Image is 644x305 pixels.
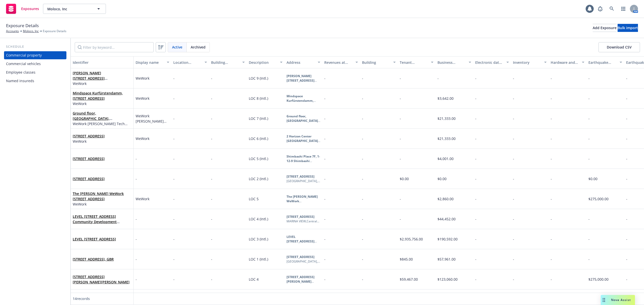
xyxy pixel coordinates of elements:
span: Ground floor, [GEOGRAPHIC_DATA], [STREET_ADDRESS][GEOGRAPHIC_DATA][PERSON_NAME][PERSON_NAME] [73,111,131,121]
b: [STREET_ADDRESS] [287,174,314,179]
span: - [324,116,326,121]
span: $275,000.00 [588,277,609,282]
a: Named insureds [4,77,66,85]
a: [STREET_ADDRESS] [73,156,105,161]
span: Moloco, Inc [47,6,91,12]
span: $59,467.00 [400,277,418,282]
div: Inventory [513,60,541,65]
span: [STREET_ADDRESS] [73,176,105,181]
a: Commercial property [4,51,66,59]
span: - [626,176,627,181]
span: - [173,257,175,262]
a: [STREET_ADDRESS], GBR [73,257,114,262]
span: - [362,277,363,282]
span: - [437,76,439,81]
span: - [211,217,212,221]
span: Archived [191,44,206,50]
button: Hardware and media replacement cost [549,56,586,68]
span: - [626,217,627,221]
span: WeWork [73,101,131,106]
span: - [400,96,401,101]
span: WeWork [PERSON_NAME] Tech Hub [73,121,131,126]
span: WeWork [73,139,105,144]
span: WeWork [136,196,149,201]
span: The [PERSON_NAME] WeWork [STREET_ADDRESS] [73,191,131,201]
span: - [551,136,552,141]
span: - [513,277,514,282]
span: $0.00 [400,176,409,181]
span: - [173,217,175,221]
div: Employee classes [6,68,35,76]
span: - [211,196,212,201]
span: Exposure Details [6,22,39,29]
span: - [513,176,514,181]
span: - [551,277,552,282]
button: Moloco, Inc [43,4,106,14]
span: - [513,237,514,241]
span: - [362,237,363,241]
span: - [626,136,627,141]
span: - [588,136,590,141]
div: Commercial property [6,51,42,59]
div: Commercial vehicles [6,60,41,68]
b: The [PERSON_NAME] WeWork [STREET_ADDRESS] [287,194,318,208]
a: Mindspace Kurfürstendamm, [STREET_ADDRESS] [73,91,123,101]
span: LOC 5 (Intl.) [249,156,268,161]
span: - [173,196,175,201]
button: Display name [134,56,171,68]
span: - [324,277,326,282]
span: - [551,237,552,241]
div: Description [249,60,277,65]
a: The [PERSON_NAME] WeWork [STREET_ADDRESS] [73,191,124,201]
a: Exposures [4,2,41,16]
div: Business personal property (BPP) [437,60,466,65]
span: $3,642.00 [437,96,454,101]
span: - [362,217,363,221]
span: - [475,76,476,81]
a: LEVEL [STREET_ADDRESS] Community Development Council, 310490, SGP [73,214,117,229]
span: - [400,156,401,161]
div: MARINA VIEW , Central Singapore Community Development Council , 310490 [287,219,320,224]
span: - [173,277,175,282]
span: - [324,217,326,221]
span: - [475,136,476,141]
span: - [400,116,401,121]
button: Business personal property (BPP) [435,56,473,68]
span: - [551,257,552,262]
span: WeWork [136,136,149,141]
button: Location number [171,56,209,68]
span: $123,060.00 [437,277,458,282]
span: WeWork [73,201,131,207]
span: - [136,277,137,282]
span: WeWork [PERSON_NAME] Tech Hub [136,113,169,124]
button: Bulk import [618,24,638,32]
span: - [400,76,401,81]
span: - [136,216,137,222]
span: - [173,237,175,241]
button: Add Exposure [593,24,617,32]
span: - [173,96,175,101]
span: - [626,156,627,161]
div: [GEOGRAPHIC_DATA] , [GEOGRAPHIC_DATA] , 100022 [287,179,320,183]
a: [STREET_ADDRESS] [73,176,105,181]
b: 2 Horizon Center [GEOGRAPHIC_DATA], DLF Phase 5 [287,134,320,147]
span: - [362,176,363,181]
div: Address [287,60,315,65]
span: [STREET_ADDRESS] [73,156,105,161]
span: $0.00 [437,176,447,181]
span: - [513,257,514,262]
div: Hardware and media replacement cost [551,60,579,65]
span: LEVEL [STREET_ADDRESS] Community Development Council, 310490, SGP [73,214,131,224]
input: Filter by keyword... [75,42,154,52]
span: - [324,176,326,181]
span: LOC 3 (Intl.) [249,237,268,241]
span: [PERSON_NAME][STREET_ADDRESS][PHONE_NUMBER], ISR [73,70,131,81]
span: LOC 7 (Intl.) [249,116,268,121]
span: - [362,196,363,201]
span: - [324,257,326,262]
span: - [588,156,590,161]
span: - [588,217,590,221]
span: - [136,156,137,161]
span: LOC 1 (Intl.) [249,257,268,262]
a: Switch app [618,4,628,14]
